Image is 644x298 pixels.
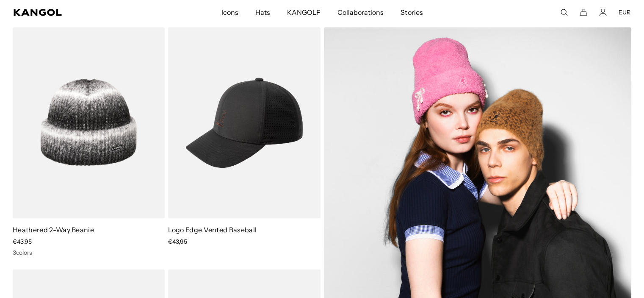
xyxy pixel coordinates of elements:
img: Logo Edge Vented Baseball [168,27,320,218]
img: Heathered 2-Way Beanie [13,27,165,218]
a: Account [599,8,607,16]
button: EUR [619,8,630,16]
a: Kangol [14,9,146,16]
span: €43,95 [13,238,32,245]
div: 3 colors [13,249,165,256]
span: €43,95 [168,238,187,245]
button: Cart [580,8,587,16]
a: Heathered 2-Way Beanie [13,226,94,234]
a: Logo Edge Vented Baseball [168,226,257,234]
summary: Search here [560,8,568,16]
